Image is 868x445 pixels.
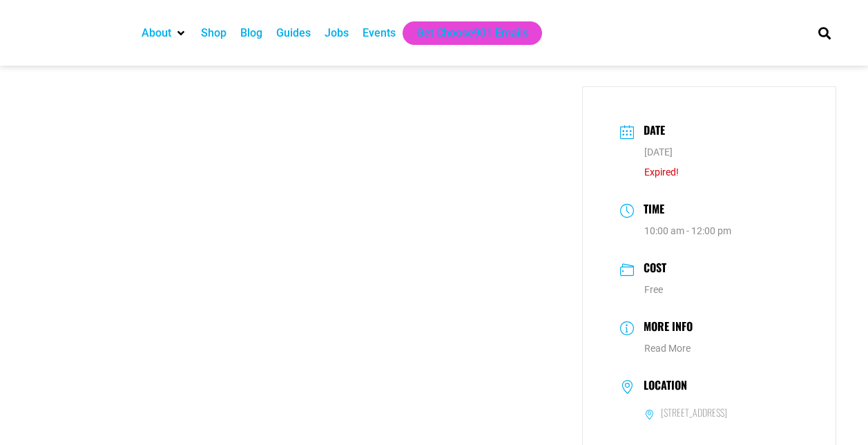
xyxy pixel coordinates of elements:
[201,25,226,41] a: Shop
[32,86,561,440] img: Dancers in vibrant, colorful traditional dresses perform outdoors during Super Saturday. A dancer...
[644,343,691,354] a: Read More
[637,259,666,279] h3: Cost
[644,167,679,178] span: Expired!
[661,406,727,419] h6: [STREET_ADDRESS]
[363,25,396,41] a: Events
[637,318,693,338] h3: More Info
[637,122,665,142] h3: Date
[135,21,194,45] div: About
[416,25,528,41] a: Get Choose901 Emails
[142,25,171,41] a: About
[637,200,664,220] h3: Time
[637,379,687,395] h3: Location
[644,225,731,236] abbr: 10:00 am - 12:00 pm
[135,21,795,45] nav: Main nav
[325,25,349,41] a: Jobs
[240,25,262,41] a: Blog
[276,25,311,41] a: Guides
[813,21,836,44] div: Search
[620,283,799,297] dd: Free
[644,146,673,158] span: [DATE]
